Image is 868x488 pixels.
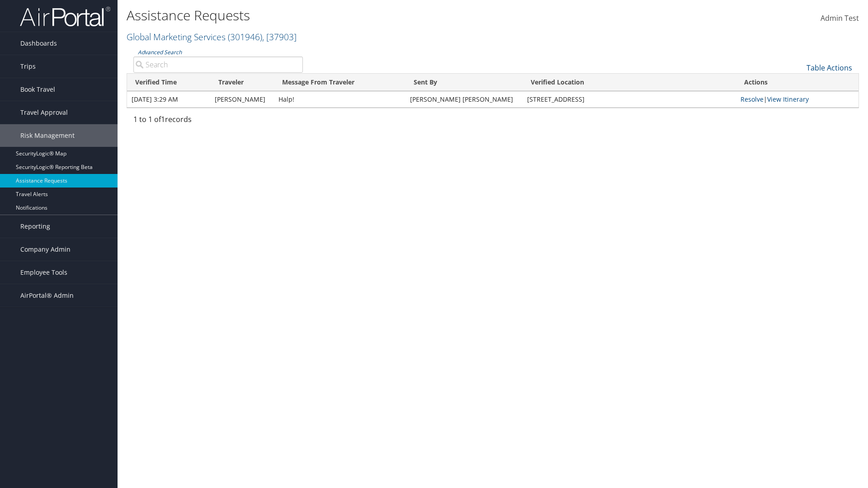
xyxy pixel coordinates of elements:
[20,55,36,78] span: Trips
[741,95,764,103] a: Resolve
[138,48,182,56] a: Advanced Search
[274,74,406,91] th: Message From Traveler: activate to sort column ascending
[20,215,50,238] span: Reporting
[736,74,859,91] th: Actions: activate to sort column ascending
[127,91,210,108] td: [DATE] 3:29 AM
[523,91,736,108] td: [STREET_ADDRESS]
[127,6,615,25] h1: Assistance Requests
[20,124,75,147] span: Risk Management
[406,74,523,91] th: Sent By: activate to sort column ascending
[821,5,859,33] a: Admin Test
[262,31,297,43] span: , [ 37903 ]
[20,6,110,27] img: airportal-logo.png
[127,74,210,91] th: Verified Time: activate to sort column ascending
[228,31,262,43] span: ( 301946 )
[767,95,809,103] a: View Itinerary
[406,91,523,108] td: [PERSON_NAME] [PERSON_NAME]
[20,32,57,55] span: Dashboards
[161,114,165,124] span: 1
[210,91,274,108] td: [PERSON_NAME]
[20,78,55,101] span: Book Travel
[807,63,852,73] a: Table Actions
[274,91,406,108] td: Halp!
[133,56,303,73] input: Advanced Search
[210,74,274,91] th: Traveler: activate to sort column ascending
[821,13,859,23] span: Admin Test
[20,284,74,307] span: AirPortal® Admin
[736,91,859,108] td: |
[133,114,303,129] div: 1 to 1 of records
[523,74,736,91] th: Verified Location: activate to sort column ascending
[127,31,297,43] a: Global Marketing Services
[20,101,68,124] span: Travel Approval
[20,261,67,284] span: Employee Tools
[20,238,71,261] span: Company Admin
